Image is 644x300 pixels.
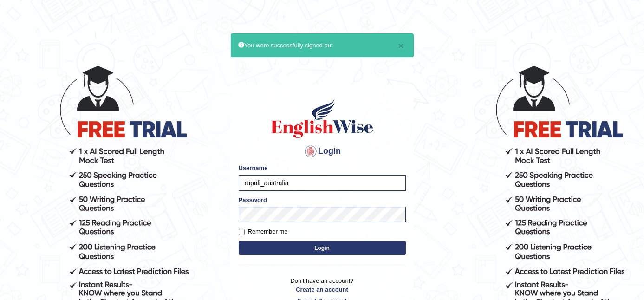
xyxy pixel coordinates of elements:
input: Remember me [239,229,245,235]
label: Password [239,196,267,204]
a: Create an account [239,285,406,294]
h4: Login [239,144,406,159]
button: Login [239,241,406,255]
label: Remember me [239,227,288,236]
label: Username [239,163,268,172]
div: You were successfully signed out [231,33,414,57]
button: × [398,41,403,51]
img: Logo of English Wise sign in for intelligent practice with AI [269,98,375,139]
